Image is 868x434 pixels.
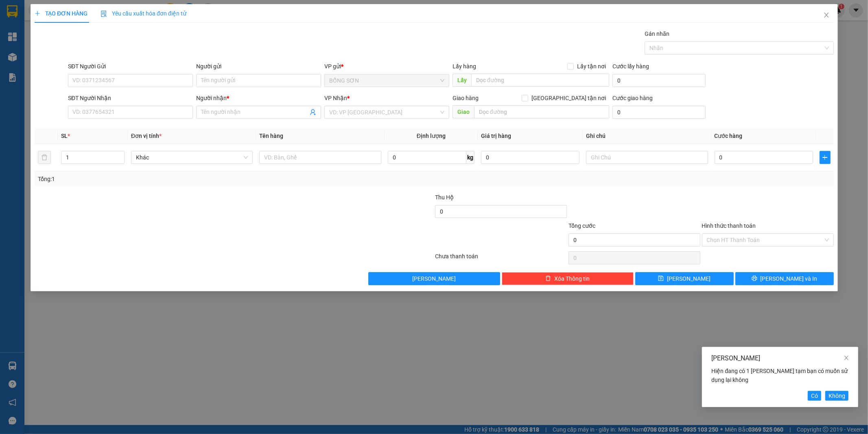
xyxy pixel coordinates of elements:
[481,133,511,139] span: Giá trị hàng
[612,106,705,119] input: Cước giao hàng
[324,95,347,101] span: VP Nhận
[259,133,283,139] span: Tên hàng
[712,366,848,384] div: Hiện đang có 1 [PERSON_NAME] tạm bạn có muốn sử dụng lại không
[412,274,456,283] span: [PERSON_NAME]
[35,10,87,17] span: TẠO ĐƠN HÀNG
[502,272,634,285] button: deleteXóa Thông tin
[452,63,476,70] span: Lấy hàng
[612,95,653,101] label: Cước giao hàng
[574,62,609,71] span: Lấy tận nơi
[101,11,107,17] img: icon
[811,391,818,400] span: Có
[481,151,579,164] input: 0
[808,391,821,401] button: Có
[61,133,68,139] span: SL
[324,62,449,71] div: VP gửi
[35,11,40,16] span: plus
[417,133,446,139] span: Định lượng
[528,94,609,103] span: [GEOGRAPHIC_DATA] tận nơi
[667,274,711,283] span: [PERSON_NAME]
[196,94,321,103] div: Người nhận
[712,353,848,363] div: [PERSON_NAME]
[452,74,471,87] span: Lấy
[612,63,649,70] label: Cước lấy hàng
[735,272,833,285] button: printer[PERSON_NAME] và In
[645,31,669,37] label: Gán nhãn
[38,151,51,164] button: delete
[452,95,478,101] span: Giao hàng
[434,252,568,266] div: Chưa thanh toán
[131,133,162,139] span: Đơn vị tính
[844,355,849,361] span: close
[586,151,708,164] input: Ghi Chú
[329,74,444,87] span: BỒNG SƠN
[583,128,711,144] th: Ghi chú
[435,194,453,201] span: Thu Hộ
[68,94,193,103] div: SĐT Người Nhận
[38,174,335,183] div: Tổng: 1
[466,151,474,164] span: kg
[825,391,848,401] button: Không
[101,10,186,17] span: Yêu cầu xuất hóa đơn điện tử
[829,391,845,400] span: Không
[554,274,590,283] span: Xóa Thông tin
[474,105,609,118] input: Dọc đường
[196,62,321,71] div: Người gửi
[452,105,474,118] span: Giao
[760,274,817,283] span: [PERSON_NAME] và In
[819,151,830,164] button: plus
[259,151,381,164] input: VD: Bàn, Ghế
[658,275,664,282] span: save
[714,133,742,139] span: Cước hàng
[368,272,500,285] button: [PERSON_NAME]
[751,275,757,282] span: printer
[310,109,316,116] span: user-add
[545,275,551,282] span: delete
[612,74,705,87] input: Cước lấy hàng
[820,154,830,161] span: plus
[702,222,756,229] label: Hình thức thanh toán
[823,12,829,18] span: close
[635,272,733,285] button: save[PERSON_NAME]
[815,4,837,27] button: Close
[68,62,193,71] div: SĐT Người Gửi
[568,222,595,229] span: Tổng cước
[136,151,248,164] span: Khác
[471,74,609,87] input: Dọc đường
